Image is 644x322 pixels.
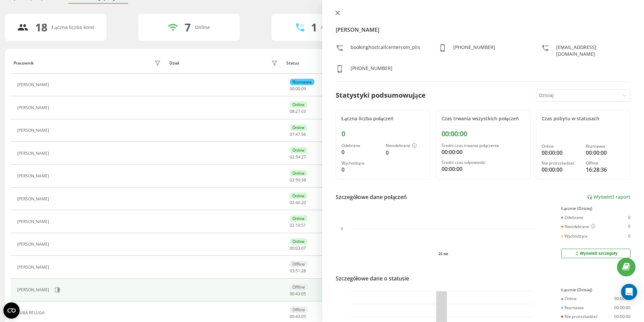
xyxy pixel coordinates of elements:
[542,149,580,157] div: 00:00:00
[290,154,294,160] span: 02
[295,177,300,183] span: 50
[290,223,306,228] div: : :
[556,44,630,57] div: [EMAIL_ADDRESS][DOMAIN_NAME]
[290,215,307,222] div: Online
[453,44,495,57] div: [PHONE_NUMBER]
[290,269,306,273] div: : :
[295,268,300,274] span: 51
[542,161,580,166] div: Nie przeszkadzać
[341,227,343,231] text: 0
[290,131,294,137] span: 07
[336,274,409,282] div: Szczegółowe dane o statusie
[14,61,34,66] div: Pracownik
[17,242,51,247] div: [PERSON_NAME]
[290,147,307,153] div: Online
[290,101,307,108] div: Online
[295,314,300,319] span: 43
[169,61,179,66] div: Dział
[17,128,51,133] div: [PERSON_NAME]
[290,314,306,319] div: : :
[290,86,294,92] span: 00
[561,224,595,229] div: Nieodebrane
[586,149,625,157] div: 00:00:00
[336,90,426,100] div: Statystyki podsumowujące
[628,224,630,229] div: 0
[295,108,300,114] span: 27
[17,288,51,292] div: [PERSON_NAME]
[341,161,380,166] div: Wychodzące
[561,288,630,292] div: Łącznie (Dzisiaj)
[621,284,637,300] div: Open Intercom Messenger
[439,252,448,256] text: 21 sie
[295,131,300,137] span: 47
[290,193,307,199] div: Online
[386,143,425,149] div: Nieodebrane
[290,200,294,205] span: 02
[35,21,47,34] div: 18
[351,44,420,57] div: bookinghostcallcentercom_plis
[17,219,51,224] div: [PERSON_NAME]
[614,296,630,301] div: 00:00:00
[51,25,94,30] div: Łączna liczba kont
[301,108,306,114] span: 03
[290,284,308,290] div: Offline
[290,314,294,319] span: 00
[341,116,425,122] div: Łączna liczba połączeń
[17,174,51,178] div: [PERSON_NAME]
[586,161,625,166] div: Offline
[290,79,314,85] div: Rozmawia
[311,21,317,34] div: 1
[185,21,191,34] div: 7
[301,200,306,205] span: 20
[17,151,51,156] div: [PERSON_NAME]
[614,305,630,310] div: 00:00:00
[290,177,294,183] span: 02
[286,61,299,66] div: Status
[301,222,306,228] span: 51
[586,144,625,149] div: Rozmawia
[195,25,210,30] div: Online
[290,268,294,274] span: 03
[290,291,294,297] span: 00
[290,306,308,313] div: Offline
[295,154,300,160] span: 54
[290,292,306,296] div: : :
[341,143,380,148] div: Odebrane
[628,215,630,220] div: 0
[301,291,306,297] span: 05
[295,245,300,251] span: 03
[442,116,525,122] div: Czas trwania wszystkich połączeń
[301,131,306,137] span: 56
[341,148,380,156] div: 0
[290,155,306,159] div: : :
[301,86,306,92] span: 09
[17,105,51,110] div: [PERSON_NAME]
[290,132,306,137] div: : :
[561,206,630,211] div: Łącznie (Dzisiaj)
[3,302,20,319] button: Open CMP widget
[542,116,625,122] div: Czas pobytu w statusach
[386,149,425,157] div: 0
[295,86,300,92] span: 00
[290,86,306,91] div: : :
[561,305,584,310] div: Rozmawia
[17,265,51,270] div: [PERSON_NAME]
[295,291,300,297] span: 43
[614,314,630,319] div: 00:00:00
[290,109,306,114] div: : :
[290,238,307,245] div: Online
[301,177,306,183] span: 38
[341,166,380,174] div: 0
[301,314,306,319] span: 05
[341,130,425,138] div: 0
[442,165,525,173] div: 00:00:00
[290,246,306,251] div: : :
[290,245,294,251] span: 00
[17,311,46,315] div: KUBA RELUGA
[574,251,617,256] div: Wyświetl szczegóły
[442,143,525,148] div: Średni czas trwania połączenia
[17,82,51,87] div: [PERSON_NAME]
[301,268,306,274] span: 28
[301,245,306,251] span: 07
[321,25,348,30] div: Rozmawiają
